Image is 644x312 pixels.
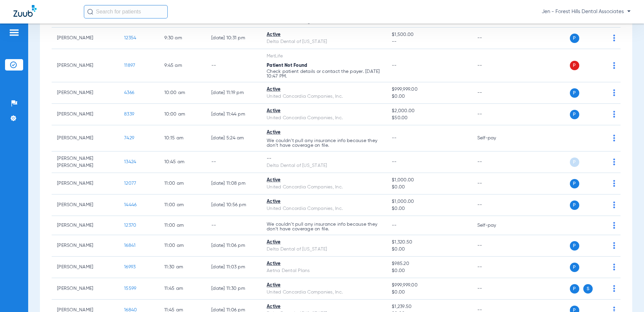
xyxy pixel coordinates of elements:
td: [PERSON_NAME] [52,104,119,125]
span: $1,000.00 [392,177,466,184]
td: [DATE] 11:19 PM [206,82,261,104]
div: United Concordia Companies, Inc. [267,184,381,191]
span: P [570,158,579,167]
td: -- [472,49,517,82]
td: 11:00 AM [159,173,206,194]
td: [DATE] 11:44 PM [206,104,261,125]
div: Delta Dental of [US_STATE] [267,162,381,169]
td: 11:00 AM [159,216,206,235]
span: 12354 [124,36,136,40]
span: $1,500.00 [392,31,466,38]
td: [PERSON_NAME] [52,278,119,300]
td: Self-pay [472,216,517,235]
input: Search for patients [84,5,168,18]
span: $0.00 [392,93,466,100]
div: Aetna Dental Plans [267,267,381,274]
div: Active [267,86,381,93]
span: $1,320.50 [392,239,466,246]
td: [DATE] 10:31 PM [206,28,261,49]
td: 10:00 AM [159,82,206,104]
td: -- [206,49,261,82]
span: -- [392,136,397,140]
div: Active [267,239,381,246]
div: Active [267,303,381,310]
span: P [570,200,579,210]
img: group-dot-blue.svg [613,180,615,187]
img: group-dot-blue.svg [613,35,615,41]
span: 13424 [124,160,136,164]
td: [PERSON_NAME] [PERSON_NAME] [52,151,119,173]
td: [DATE] 11:08 PM [206,173,261,194]
img: group-dot-blue.svg [613,242,615,249]
td: [PERSON_NAME] [52,194,119,216]
span: $1,239.50 [392,303,466,310]
span: 7429 [124,136,134,140]
td: -- [472,151,517,173]
td: 9:30 AM [159,28,206,49]
span: $2,000.00 [392,107,466,115]
td: 10:45 AM [159,151,206,173]
img: hamburger-icon [9,29,19,37]
span: P [570,284,579,294]
span: P [570,110,579,119]
span: 16841 [124,243,136,248]
span: $999,999.00 [392,86,466,93]
span: $1,000.00 [392,198,466,205]
td: [DATE] 5:24 AM [206,125,261,151]
span: P [570,179,579,188]
img: group-dot-blue.svg [613,202,615,208]
td: 11:30 AM [159,257,206,278]
span: -- [392,38,466,45]
div: Delta Dental of [US_STATE] [267,246,381,253]
td: [PERSON_NAME] [52,28,119,49]
div: Chat Widget [610,280,644,312]
span: Patient Not Found [267,63,307,68]
div: Active [267,282,381,289]
img: group-dot-blue.svg [613,264,615,270]
td: 9:45 AM [159,49,206,82]
td: -- [206,216,261,235]
td: [PERSON_NAME] [52,216,119,235]
div: Active [267,129,381,136]
span: 15599 [124,286,136,291]
span: Jen - Forest Hills Dental Associates [542,8,631,15]
td: [PERSON_NAME] [52,173,119,194]
span: 14446 [124,203,137,207]
div: United Concordia Companies, Inc. [267,115,381,122]
span: 12370 [124,223,136,228]
td: 10:15 AM [159,125,206,151]
td: -- [472,194,517,216]
td: Self-pay [472,125,517,151]
img: group-dot-blue.svg [613,159,615,165]
td: 11:00 AM [159,235,206,257]
span: 11897 [124,63,135,68]
p: We couldn’t pull any insurance info because they don’t have coverage on file. [267,138,381,148]
td: -- [472,257,517,278]
span: $985.20 [392,260,466,267]
td: [PERSON_NAME] [52,82,119,104]
td: -- [206,151,261,173]
p: We couldn’t pull any insurance info because they don’t have coverage on file. [267,222,381,231]
div: Active [267,107,381,115]
span: 16993 [124,265,136,269]
td: 11:45 AM [159,278,206,300]
span: P [570,34,579,43]
td: [DATE] 11:03 PM [206,257,261,278]
span: P [570,263,579,272]
span: $0.00 [392,205,466,212]
div: Active [267,198,381,205]
td: -- [472,173,517,194]
span: $0.00 [392,246,466,253]
div: -- [267,155,381,162]
td: -- [472,278,517,300]
span: -- [392,160,397,164]
div: United Concordia Companies, Inc. [267,289,381,296]
td: -- [472,104,517,125]
td: [DATE] 10:56 PM [206,194,261,216]
span: $0.00 [392,267,466,274]
div: United Concordia Companies, Inc. [267,205,381,212]
span: $50.00 [392,115,466,122]
div: Delta Dental of [US_STATE] [267,38,381,45]
img: group-dot-blue.svg [613,62,615,69]
td: [DATE] 11:06 PM [206,235,261,257]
